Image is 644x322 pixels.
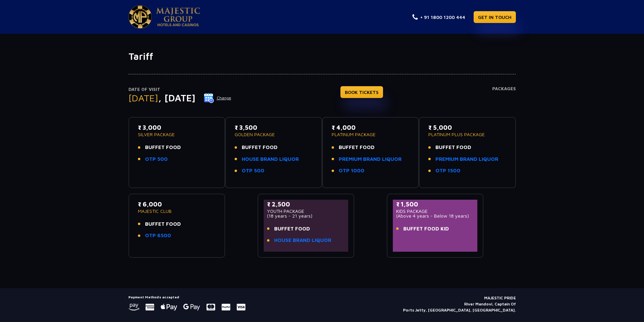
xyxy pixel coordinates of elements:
[138,123,216,132] p: ₹ 3,000
[396,209,474,214] p: KIDS PACKAGE
[128,5,152,28] img: Majestic Pride
[428,123,506,132] p: ₹ 5,000
[242,144,278,151] span: BUFFET FOOD
[474,11,516,23] a: GET IN TOUCH
[145,232,171,240] a: OTP 6500
[267,214,345,218] p: (18 years - 21 years)
[267,200,345,209] p: ₹ 2,500
[428,132,506,137] p: PLATINUM PLUS PACKAGE
[403,295,516,313] p: MAJESTIC PRIDE River Mandovi, Captain Of Ports Jetty, [GEOGRAPHIC_DATA], [GEOGRAPHIC_DATA].
[412,14,465,21] a: + 91 1800 1200 444
[339,155,402,163] a: PREMIUM BRAND LIQUOR
[242,155,299,163] a: HOUSE BRAND LIQUOR
[235,132,313,137] p: GOLDEN PACKAGE
[339,167,364,175] a: OTP 1000
[145,155,168,163] a: OTP 500
[340,86,383,98] a: BOOK TICKETS
[435,144,471,151] span: BUFFET FOOD
[435,155,498,163] a: PREMIUM BRAND LIQUOR
[128,51,516,62] h1: Tariff
[138,132,216,137] p: SILVER PACKAGE
[492,86,516,110] h4: Packages
[332,132,410,137] p: PLATINUM PACKAGE
[128,86,232,93] p: Date of Visit
[158,92,195,103] span: , [DATE]
[339,144,375,151] span: BUFFET FOOD
[267,209,345,214] p: YOUTH PACKAGE
[332,123,410,132] p: ₹ 4,000
[128,92,158,103] span: [DATE]
[235,123,313,132] p: ₹ 3,500
[145,220,181,228] span: BUFFET FOOD
[396,200,474,209] p: ₹ 1,500
[145,144,181,151] span: BUFFET FOOD
[435,167,460,175] a: OTP 1500
[138,200,216,209] p: ₹ 6,000
[204,93,232,103] button: Change
[403,225,449,233] span: BUFFET FOOD KID
[242,167,264,175] a: OTP 500
[128,295,245,299] h5: Payment Methods accepted
[156,7,200,26] img: Majestic Pride
[274,237,331,244] a: HOUSE BRAND LIQUOR
[396,214,474,218] p: (Above 4 years - Below 18 years)
[274,225,310,233] span: BUFFET FOOD
[138,209,216,214] p: MAJESTIC CLUB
